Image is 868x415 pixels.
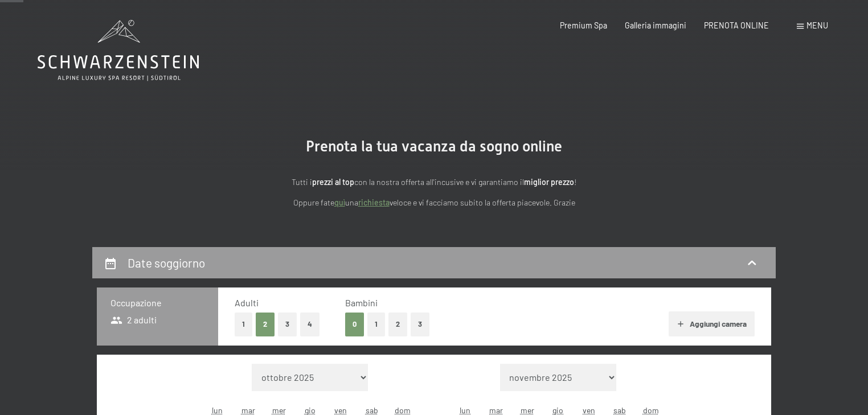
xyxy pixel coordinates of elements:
strong: miglior prezzo [524,177,574,187]
span: Adulti [235,297,259,308]
h2: Date soggiorno [128,256,205,270]
button: 0 [345,313,364,336]
abbr: giovedì [305,405,316,415]
button: 1 [235,313,252,336]
abbr: giovedì [552,405,563,415]
abbr: sabato [613,405,626,415]
button: Aggiungi camera [669,311,755,336]
a: Galleria immagini [625,20,686,30]
h3: Occupazione [110,297,204,309]
span: Menu [806,20,828,30]
strong: prezzi al top [312,177,354,187]
abbr: venerdì [334,405,347,415]
span: Bambini [345,297,378,308]
abbr: domenica [395,405,411,415]
button: 2 [388,313,407,336]
p: Tutti i con la nostra offerta all'incusive e vi garantiamo il ! [183,176,685,189]
abbr: sabato [366,405,378,415]
button: 2 [256,313,275,336]
button: 1 [367,313,385,336]
span: Prenota la tua vacanza da sogno online [306,138,562,155]
a: richiesta [358,198,390,207]
abbr: lunedì [460,405,470,415]
abbr: martedì [241,405,255,415]
button: 3 [278,313,297,336]
span: 2 adulti [110,314,157,326]
abbr: venerdì [583,405,595,415]
p: Oppure fate una veloce e vi facciamo subito la offerta piacevole. Grazie [183,196,685,209]
abbr: mercoledì [521,405,534,415]
a: Premium Spa [560,20,607,30]
abbr: martedì [489,405,503,415]
button: 3 [411,313,429,336]
abbr: domenica [643,405,659,415]
a: PRENOTA ONLINE [704,20,769,30]
button: 4 [300,313,320,336]
a: quì [334,198,345,207]
abbr: mercoledì [272,405,286,415]
abbr: lunedì [212,405,223,415]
